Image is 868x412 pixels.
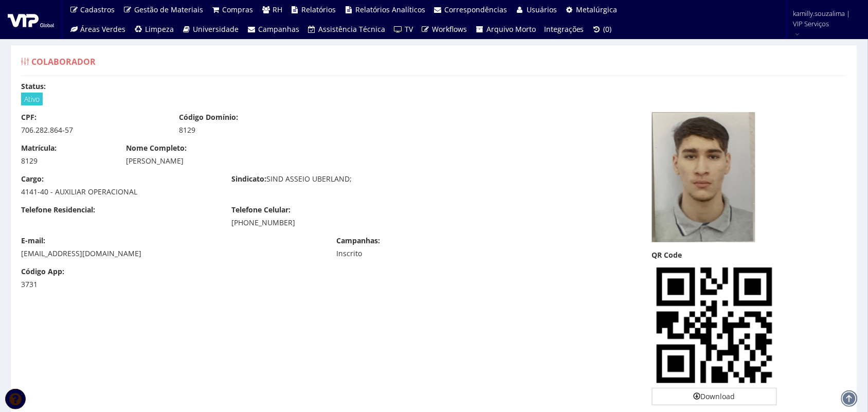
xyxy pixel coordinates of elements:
[337,236,381,246] label: Campanhas:
[231,174,266,184] label: Sindicato:
[390,20,418,39] a: TV
[432,24,467,34] span: Workflows
[486,24,536,34] span: Arquivo Morto
[179,112,238,122] label: Código Domínio:
[178,20,243,39] a: Universidade
[21,125,164,135] div: 706.282.864-57
[604,24,612,34] span: (0)
[652,388,777,405] a: Download
[193,24,239,34] span: Universidade
[540,20,588,39] a: Integrações
[130,20,178,39] a: Limpeza
[21,236,45,246] label: E-mail:
[21,156,111,166] div: 8129
[21,93,43,105] span: Ativo
[319,24,386,34] span: Assistência Técnica
[303,20,390,39] a: Assistência Técnica
[445,5,508,14] span: Correspondências
[21,187,216,197] div: 4141-40 - AUXILIAR OPERACIONAL
[126,143,187,153] label: Nome Completo:
[81,24,126,34] span: Áreas Verdes
[21,112,37,122] label: CPF:
[21,279,111,290] div: 3731
[21,248,321,259] div: [EMAIL_ADDRESS][DOMAIN_NAME]
[145,24,174,34] span: Limpeza
[231,205,291,215] label: Telefone Celular:
[652,263,777,388] img: 7H+bE9Ywwf4+PObmDhAk7gBB4g4QJO4AQeIOECTuAEHiDhAk7gBB4g4QJO4AQeIOECTuAEHiDhAk7gBB4g4QJO4AQeIOECTuA...
[8,12,54,27] img: logo
[21,266,64,277] label: Código App:
[231,218,426,228] div: [PHONE_NUMBER]
[21,174,44,184] label: Cargo:
[65,20,130,39] a: Áreas Verdes
[81,5,115,14] span: Cadastros
[544,24,584,34] span: Integrações
[21,81,46,92] label: Status:
[588,20,616,39] a: (0)
[273,5,282,14] span: RH
[417,20,472,39] a: Workflows
[355,5,425,14] span: Relatórios Analíticos
[21,143,57,153] label: Matrícula:
[527,5,557,14] span: Usuários
[21,205,95,215] label: Telefone Residencial:
[405,24,413,34] span: TV
[223,5,254,14] span: Compras
[224,174,434,187] div: SIND ASSEIO UBERLAND;
[126,156,532,166] div: [PERSON_NAME]
[302,5,336,14] span: Relatórios
[337,248,479,259] div: Inscrito
[652,250,682,260] label: QR Code
[793,8,855,29] span: kamilly.souzalima | VIP Serviços
[31,56,96,67] span: Colaborador
[576,5,618,14] span: Metalúrgica
[652,112,755,242] img: captura-de-tela-2024-06-25-114158-1719326118667ad5a6da847.png
[472,20,540,39] a: Arquivo Morto
[179,125,321,135] div: 8129
[243,20,304,39] a: Campanhas
[134,5,203,14] span: Gestão de Materiais
[258,24,299,34] span: Campanhas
